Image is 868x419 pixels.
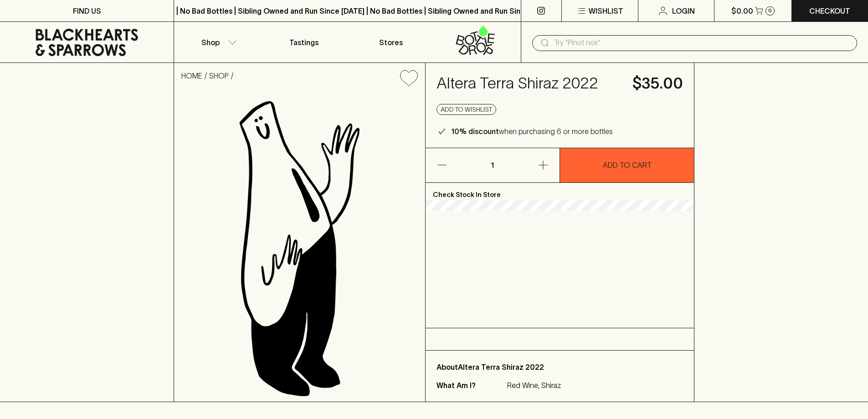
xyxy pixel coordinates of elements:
[672,5,695,16] p: Login
[482,148,503,182] p: 1
[209,72,229,80] a: SHOP
[261,22,347,62] a: Tastings
[731,5,753,16] p: $0.00
[174,22,261,62] button: Shop
[589,5,623,16] p: Wishlist
[554,36,850,50] input: Try "Pinot noir"
[603,160,652,171] p: ADD TO CART
[507,380,561,391] p: Red Wine, Shiraz
[437,380,505,391] p: What Am I?
[181,72,202,80] a: HOME
[809,5,850,16] p: Checkout
[174,93,425,402] img: Altera Terra Shiraz 2022
[396,67,421,90] button: Add to wishlist
[379,37,403,48] p: Stores
[348,22,434,62] a: Stores
[73,5,101,16] p: FIND US
[451,126,613,137] p: when purchasing 6 or more bottles
[437,74,622,93] h4: Altera Terra Shiraz 2022
[426,183,694,200] p: Check Stock In Store
[560,148,694,182] button: ADD TO CART
[768,8,772,13] p: 0
[201,37,220,48] p: Shop
[289,37,318,48] p: Tastings
[451,127,499,135] b: 10% discount
[632,74,683,93] h4: $35.00
[437,104,496,115] button: Add to wishlist
[437,362,683,372] p: About Altera Terra Shiraz 2022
